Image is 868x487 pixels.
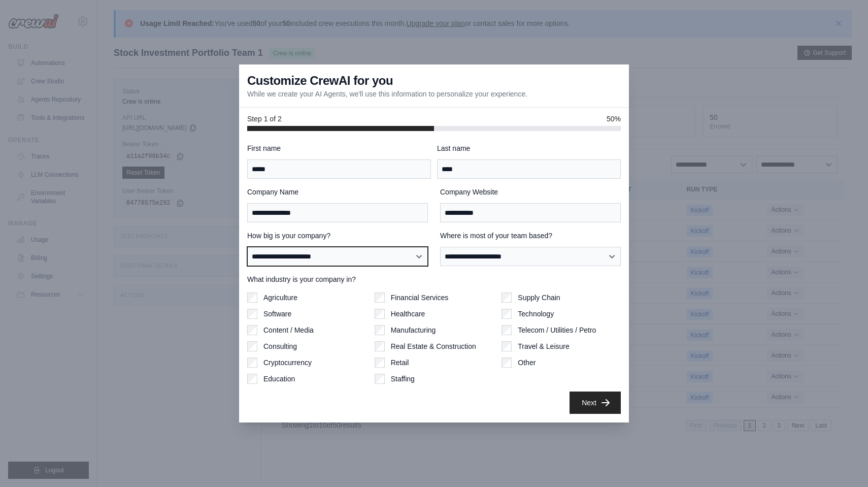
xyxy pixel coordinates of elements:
[518,325,596,335] label: Telecom / Utilities / Petro
[263,341,297,351] label: Consulting
[817,438,868,487] iframe: Chat Widget
[607,114,621,124] span: 50%
[263,309,291,319] label: Software
[440,231,621,241] label: Where is most of your team based?
[391,374,415,384] label: Staffing
[247,231,428,241] label: How big is your company?
[247,89,527,99] p: While we create your AI Agents, we'll use this information to personalize your experience.
[440,187,621,197] label: Company Website
[247,274,621,284] label: What industry is your company in?
[518,309,554,319] label: Technology
[263,358,312,368] label: Cryptocurrency
[247,143,431,153] label: First name
[391,358,409,368] label: Retail
[518,293,560,303] label: Supply Chain
[518,341,569,351] label: Travel & Leisure
[247,114,282,124] span: Step 1 of 2
[247,73,393,89] h3: Customize CrewAI for you
[391,325,436,335] label: Manufacturing
[391,341,476,351] label: Real Estate & Construction
[263,374,295,384] label: Education
[263,293,297,303] label: Agriculture
[518,358,536,368] label: Other
[391,293,449,303] label: Financial Services
[570,392,621,414] button: Next
[247,187,428,197] label: Company Name
[437,143,621,153] label: Last name
[391,309,425,319] label: Healthcare
[263,325,314,335] label: Content / Media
